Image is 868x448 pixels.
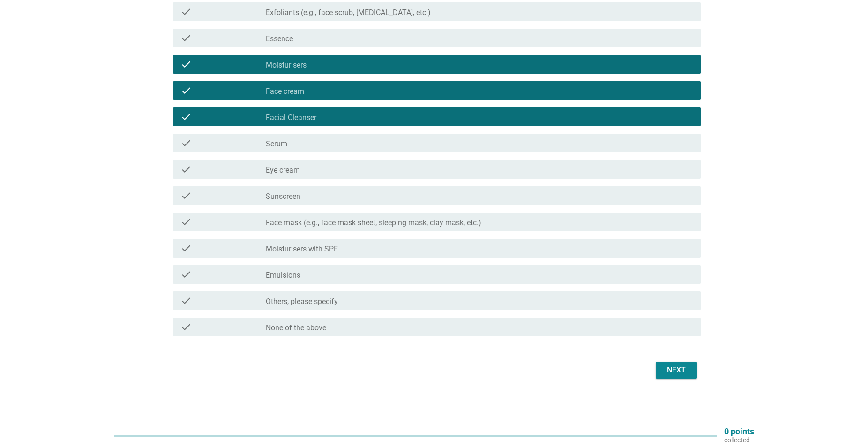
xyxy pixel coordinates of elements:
[180,6,192,17] i: check
[266,297,338,306] label: Others, please specify
[180,137,192,149] i: check
[180,164,192,175] i: check
[266,244,338,254] label: Moisturisers with SPF
[180,243,192,254] i: check
[663,364,689,376] div: Next
[180,85,192,96] i: check
[180,295,192,306] i: check
[266,61,307,70] label: Moisturisers
[266,218,481,228] label: Face mask (e.g., face mask sheet, sleeping mask, clay mask, etc.)
[266,34,293,44] label: Essence
[266,166,300,175] label: Eye cream
[724,427,754,436] p: 0 points
[656,362,697,379] button: Next
[266,8,431,17] label: Exfoliants (e.g., face scrub, [MEDICAL_DATA], etc.)
[180,111,192,122] i: check
[724,436,754,444] p: collected
[266,323,326,333] label: None of the above
[266,139,287,149] label: Serum
[266,192,300,201] label: Sunscreen
[180,59,192,70] i: check
[266,87,304,96] label: Face cream
[180,321,192,333] i: check
[266,113,316,122] label: Facial Cleanser
[180,190,192,201] i: check
[180,269,192,280] i: check
[180,216,192,228] i: check
[266,271,300,280] label: Emulsions
[180,32,192,44] i: check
